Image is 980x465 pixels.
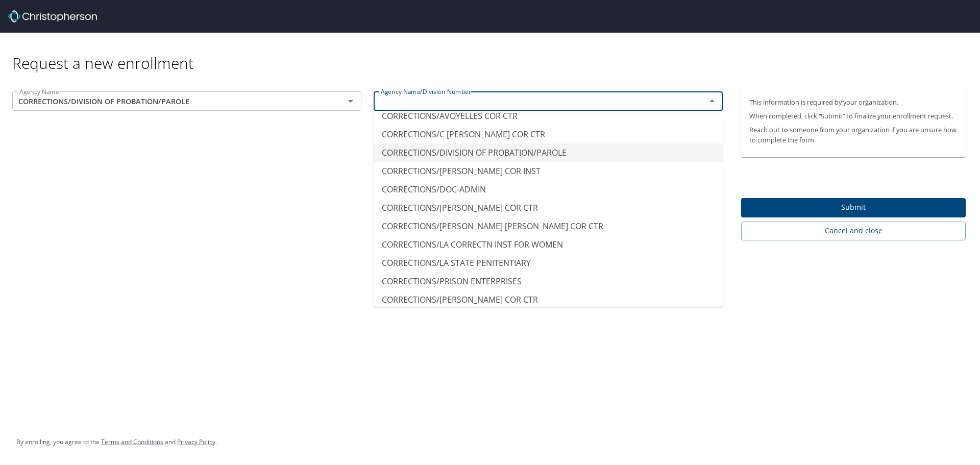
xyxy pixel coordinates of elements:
a: Privacy Policy [177,437,215,446]
a: Terms and Conditions [101,437,163,446]
li: CORRECTIONS/DOC-ADMIN [374,180,723,199]
li: CORRECTIONS/C [PERSON_NAME] COR CTR [374,125,723,143]
li: CORRECTIONS/DIVISION OF PROBATION/PAROLE [374,143,723,162]
p: When completed, click “Submit” to finalize your enrollment request. [749,111,958,121]
li: CORRECTIONS/[PERSON_NAME] COR CTR [374,199,723,217]
p: Reach out to someone from your organization if you are unsure how to complete the form. [749,125,958,144]
span: Submit [749,201,958,214]
li: CORRECTIONS/AVOYELLES COR CTR [374,107,723,125]
li: CORRECTIONS/[PERSON_NAME] COR INST [374,162,723,180]
span: Cancel and close [749,225,958,237]
button: Cancel and close [741,222,966,240]
button: Submit [741,198,966,218]
li: CORRECTIONS/[PERSON_NAME] COR CTR [374,290,723,309]
li: CORRECTIONS/PRISON ENTERPRISES [374,272,723,290]
button: Close [705,94,719,108]
img: cbt logo [8,10,97,22]
li: CORRECTIONS/LA STATE PENITENTIARY [374,254,723,272]
p: This information is required by your organization. [749,97,958,107]
div: Request a new enrollment [12,33,974,73]
li: CORRECTIONS/[PERSON_NAME] [PERSON_NAME] COR CTR [374,217,723,235]
button: Open [344,94,358,108]
li: CORRECTIONS/LA CORRECTN INST FOR WOMEN [374,235,723,254]
div: By enrolling, you agree to the and . [16,429,217,455]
